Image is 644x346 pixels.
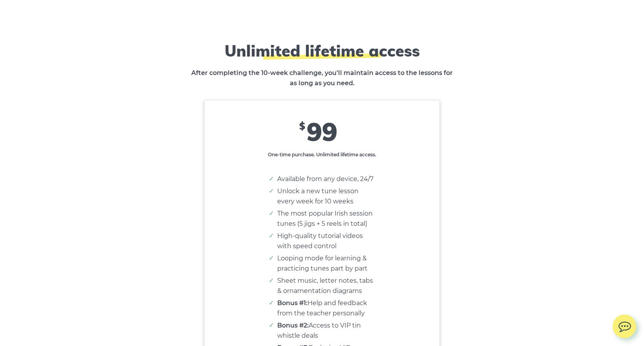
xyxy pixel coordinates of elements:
span: 99 [307,115,337,147]
li: Sheet music, letter notes, tabs & ornamentation diagrams [277,276,375,296]
h2: Unlimited lifetime access [179,41,465,60]
li: High-quality tutorial videos with speed control [277,231,375,251]
span: $ [299,120,305,132]
li: Access to VIP tin whistle deals [277,320,375,341]
li: The most popular Irish session tunes (5 jigs + 5 reels in total) [277,209,375,229]
img: chat.svg [613,315,636,335]
strong: Bonus #2: [277,322,309,329]
li: Available from any device, 24/7 [277,174,375,184]
li: Looping mode for learning & practicing tunes part by part [277,253,375,274]
p: One-time purchase. Unlimited lifetime access. [267,151,377,159]
li: Unlock a new tune lesson every week for 10 weeks [277,186,375,207]
strong: Bonus #1: [277,299,307,307]
strong: After completing the 10-week challenge, you’ll maintain access to the lessons for as long as you ... [191,69,453,87]
li: Help and feedback from the teacher personally [277,298,375,319]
